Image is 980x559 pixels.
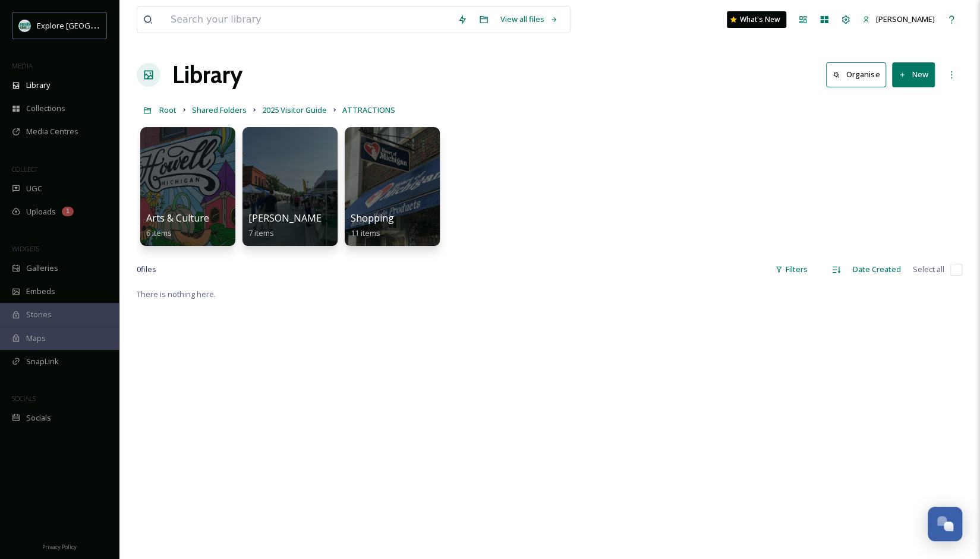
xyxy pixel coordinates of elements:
input: Search your library [165,7,452,33]
button: New [892,62,935,87]
span: 6 items [146,228,172,238]
span: MEDIA [12,61,33,70]
span: Embeds [26,286,55,297]
a: Root [159,103,177,117]
div: 1 [62,207,74,216]
span: WIDGETS [12,244,39,253]
span: 11 items [351,228,380,238]
span: Select all [913,264,944,275]
a: [PERSON_NAME] Markets7 items [248,213,364,238]
a: What's New [727,11,786,28]
a: 2025 Visitor Guide [262,103,327,117]
div: Filters [769,258,814,281]
span: UGC [26,183,42,194]
span: Library [26,80,50,91]
a: View all files [494,8,564,31]
span: 2025 Visitor Guide [262,105,327,115]
button: Open Chat [928,507,962,541]
span: Galleries [26,263,58,274]
span: Uploads [26,206,56,217]
a: Shopping11 items [351,213,394,238]
span: Stories [26,309,52,320]
span: ATTRACTIONS [342,105,395,115]
span: There is nothing here. [137,289,216,299]
a: Organise [826,62,892,87]
div: Date Created [847,258,907,281]
a: Arts & Culture6 items [146,213,209,238]
a: Shared Folders [192,103,247,117]
a: ATTRACTIONS [342,103,395,117]
a: [PERSON_NAME] [856,8,941,31]
span: [PERSON_NAME] Markets [248,211,364,225]
span: Shopping [351,211,394,225]
a: Library [172,57,242,93]
img: 67e7af72-b6c8-455a-acf8-98e6fe1b68aa.avif [19,20,31,31]
span: Root [159,105,177,115]
button: Organise [826,62,886,87]
a: Privacy Policy [42,539,77,553]
span: 7 items [248,228,274,238]
span: Media Centres [26,126,78,137]
span: COLLECT [12,165,37,173]
span: Explore [GEOGRAPHIC_DATA][PERSON_NAME] [37,20,200,31]
span: 0 file s [137,264,156,275]
span: SOCIALS [12,394,36,403]
span: Socials [26,412,51,424]
span: Privacy Policy [42,543,77,551]
span: Shared Folders [192,105,247,115]
span: [PERSON_NAME] [876,14,935,24]
span: Maps [26,333,46,344]
span: Collections [26,103,65,114]
span: SnapLink [26,356,59,367]
span: Arts & Culture [146,211,209,225]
